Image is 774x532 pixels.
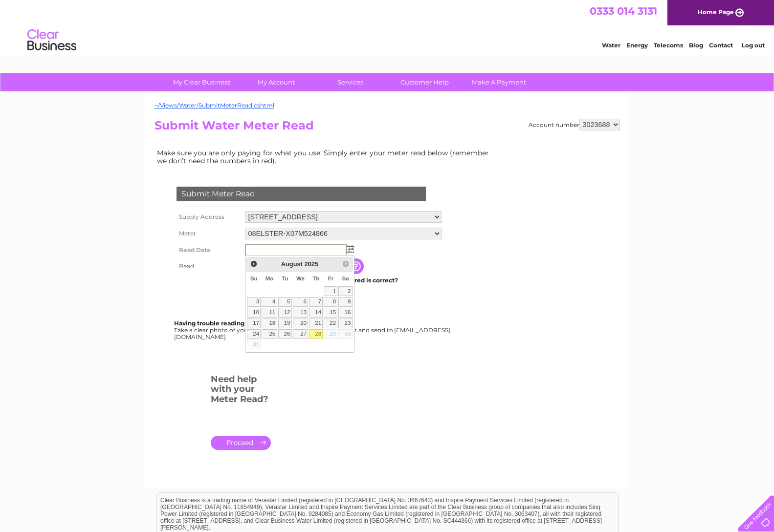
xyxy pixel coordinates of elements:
a: 20 [293,319,309,328]
td: Are you sure the read you have entered is correct? [243,274,444,287]
a: 22 [324,319,337,328]
span: Thursday [312,276,319,281]
a: Make A Payment [459,73,539,91]
a: My Account [236,73,316,91]
a: My Clear Business [161,73,242,91]
div: Take a clear photo of your readings, tell us which supply it's for and send to [EMAIL_ADDRESS][DO... [174,320,452,340]
a: Services [310,73,391,91]
th: Meter [174,225,243,242]
a: Energy [626,42,648,49]
td: Make sure you are only paying for what you use. Simply enter your meter read below (remember we d... [155,147,497,167]
span: Tuesday [282,276,288,281]
a: 19 [278,319,292,328]
a: 25 [262,329,277,339]
img: logo.png [27,25,77,55]
a: 6 [293,297,309,307]
a: 17 [247,319,261,328]
th: Read [174,258,243,274]
a: 14 [309,308,323,318]
div: Account number [529,119,620,130]
h3: Need help with your Meter Read? [211,372,271,409]
h2: Submit Water Meter Read [155,119,620,137]
div: Clear Business is a trading name of Verastar Limited (registered in [GEOGRAPHIC_DATA] No. 3667643... [156,5,619,47]
a: 13 [293,308,309,318]
a: . [211,436,271,450]
a: Contact [709,42,733,49]
a: Prev [248,258,259,270]
a: 10 [247,308,261,318]
a: 15 [324,308,337,318]
a: 27 [293,329,309,339]
a: Water [602,42,620,49]
a: 0333 014 3131 [590,5,657,17]
a: Blog [689,42,703,49]
a: 4 [262,297,277,307]
a: Customer Help [384,73,465,91]
a: ~/Views/Water/SubmitMeterRead.cshtml [155,102,274,109]
a: 9 [338,297,352,307]
a: 26 [278,329,292,339]
a: 8 [324,297,337,307]
a: Telecoms [654,42,683,49]
a: 23 [338,319,352,328]
a: 5 [278,297,292,307]
span: Monday [265,276,274,281]
a: 16 [338,308,352,318]
span: Sunday [250,276,258,281]
a: 24 [247,329,261,339]
b: Having trouble reading your meter? [174,319,284,327]
div: Submit Meter Read [177,187,426,201]
a: 1 [324,286,337,296]
a: 2 [338,286,352,296]
th: Supply Address [174,209,243,225]
a: 11 [262,308,277,318]
span: Friday [328,276,334,281]
span: 2025 [304,260,318,268]
a: 7 [309,297,323,307]
a: Log out [742,42,765,49]
th: Read Date [174,242,243,258]
a: 3 [247,297,261,307]
a: 28 [309,329,323,339]
a: 21 [309,319,323,328]
input: Information [348,258,366,274]
span: Saturday [342,276,349,281]
span: Prev [250,260,258,268]
span: August [281,260,303,268]
span: Wednesday [296,276,305,281]
img: ... [347,245,354,253]
a: 12 [278,308,292,318]
a: 18 [262,319,277,328]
